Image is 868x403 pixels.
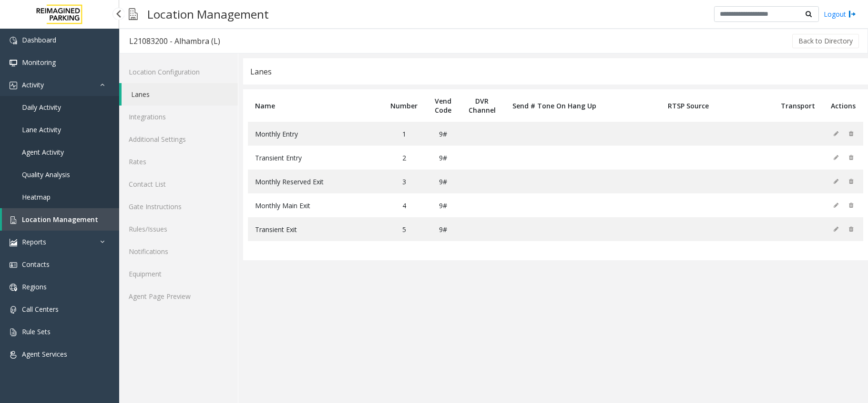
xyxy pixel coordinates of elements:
[143,2,274,26] h3: Location Management
[772,89,824,122] th: Transport
[2,208,119,231] a: Location Management
[119,106,238,128] a: Integrations
[22,282,47,291] span: Regions
[22,35,56,44] span: Dashboard
[255,225,297,234] span: Transient Exit
[426,193,460,217] td: 9#
[382,146,426,170] td: 2
[119,61,238,83] a: Location Configuration
[460,89,504,122] th: DVR Channel
[382,217,426,241] td: 5
[382,122,426,146] td: 1
[10,306,17,314] img: 'icon'
[22,237,46,246] span: Reports
[119,240,238,263] a: Notifications
[119,195,238,218] a: Gate Instructions
[10,261,17,269] img: 'icon'
[122,83,238,106] a: Lanes
[119,218,238,240] a: Rules/Issues
[255,153,302,162] span: Transient Entry
[22,350,67,359] span: Agent Services
[22,327,51,336] span: Rule Sets
[10,37,17,44] img: 'icon'
[382,193,426,217] td: 4
[10,284,17,291] img: 'icon'
[119,285,238,308] a: Agent Page Preview
[504,89,605,122] th: Send # Tone On Hang Up
[119,150,238,173] a: Rates
[255,129,298,138] span: Monthly Entry
[10,59,17,67] img: 'icon'
[426,122,460,146] td: 9#
[382,170,426,193] td: 3
[10,239,17,246] img: 'icon'
[426,170,460,193] td: 9#
[824,89,863,122] th: Actions
[22,192,51,201] span: Heatmap
[248,89,382,122] th: Name
[255,201,310,210] span: Monthly Main Exit
[129,2,138,26] img: pageIcon
[129,35,220,47] div: L21083200 - Alhambra (L)
[10,82,17,89] img: 'icon'
[10,216,17,224] img: 'icon'
[10,329,17,336] img: 'icon'
[848,9,856,19] img: logout
[22,170,70,179] span: Quality Analysis
[22,215,98,224] span: Location Management
[22,305,59,314] span: Call Centers
[792,34,859,48] button: Back to Directory
[22,125,61,134] span: Lane Activity
[426,146,460,170] td: 9#
[22,103,61,112] span: Daily Activity
[119,128,238,150] a: Additional Settings
[382,89,426,122] th: Number
[426,89,460,122] th: Vend Code
[119,263,238,285] a: Equipment
[255,177,324,186] span: Monthly Reserved Exit
[604,89,772,122] th: RTSP Source
[10,351,17,359] img: 'icon'
[250,65,272,78] div: Lanes
[22,58,56,67] span: Monitoring
[22,80,44,89] span: Activity
[22,260,50,269] span: Contacts
[119,173,238,195] a: Contact List
[426,217,460,241] td: 9#
[22,148,64,157] span: Agent Activity
[824,9,856,19] a: Logout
